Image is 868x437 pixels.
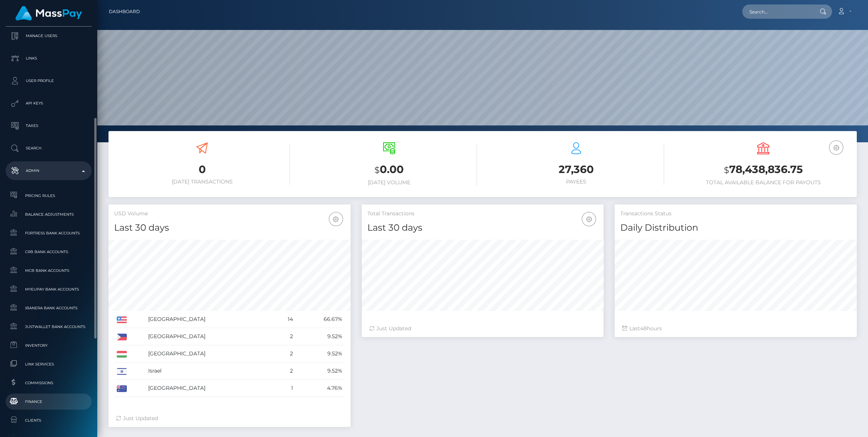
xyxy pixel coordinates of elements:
[114,210,345,218] h5: USD Volume
[301,162,477,177] h3: 0.00
[622,325,849,333] div: Last hours
[367,221,598,234] h4: Last 30 days
[6,116,92,135] a: Taxes
[488,162,664,177] h3: 27,360
[9,379,89,387] span: Commissions
[146,345,274,362] td: [GEOGRAPHIC_DATA]
[488,179,664,185] h6: Payees
[9,229,89,237] span: Fortress Bank Accounts
[274,362,296,380] td: 2
[116,415,343,422] div: Just Updated
[724,165,729,175] small: $
[117,368,127,375] img: IL.png
[640,325,647,332] span: 48
[117,334,127,340] img: PH.png
[675,179,851,186] h6: Total Available Balance for Payouts
[6,225,92,241] a: Fortress Bank Accounts
[369,325,596,333] div: Just Updated
[9,143,89,154] p: Search
[6,139,92,158] a: Search
[6,300,92,316] a: Ibanera Bank Accounts
[620,221,851,234] h4: Daily Distribution
[6,394,92,410] a: Finance
[9,248,89,256] span: CRB Bank Accounts
[146,380,274,397] td: [GEOGRAPHIC_DATA]
[146,328,274,345] td: [GEOGRAPHIC_DATA]
[9,304,89,312] span: Ibanera Bank Accounts
[9,191,89,200] span: Pricing Rules
[675,162,851,177] h3: 78,438,836.75
[296,345,345,362] td: 9.52%
[9,98,89,109] p: API Keys
[114,162,290,177] h3: 0
[6,94,92,113] a: API Keys
[6,337,92,353] a: Inventory
[15,6,82,21] img: MassPay Logo
[6,262,92,279] a: MCB Bank Accounts
[274,380,296,397] td: 1
[117,351,127,358] img: HU.png
[274,345,296,362] td: 2
[6,281,92,297] a: MyEUPay Bank Accounts
[6,206,92,222] a: Balance Adjustments
[109,4,140,19] a: Dashboard
[9,53,89,64] p: Links
[9,416,89,425] span: Clients
[9,322,89,331] span: JustWallet Bank Accounts
[9,341,89,350] span: Inventory
[9,210,89,219] span: Balance Adjustments
[6,356,92,372] a: Link Services
[146,362,274,380] td: Israel
[114,221,345,234] h4: Last 30 days
[6,72,92,90] a: User Profile
[296,328,345,345] td: 9.52%
[114,179,290,185] h6: [DATE] Transactions
[9,120,89,131] p: Taxes
[6,161,92,180] a: Admin
[9,75,89,87] p: User Profile
[6,412,92,428] a: Clients
[367,210,598,218] h5: Total Transactions
[375,165,380,175] small: $
[6,244,92,260] a: CRB Bank Accounts
[146,311,274,328] td: [GEOGRAPHIC_DATA]
[301,179,477,186] h6: [DATE] Volume
[296,380,345,397] td: 4.76%
[9,30,89,42] p: Manage Users
[117,316,127,323] img: US.png
[6,49,92,68] a: Links
[9,397,89,406] span: Finance
[296,311,345,328] td: 66.67%
[620,210,851,218] h5: Transactions Status
[6,375,92,391] a: Commissions
[9,266,89,275] span: MCB Bank Accounts
[274,311,296,328] td: 14
[6,27,92,45] a: Manage Users
[274,328,296,345] td: 2
[6,188,92,204] a: Pricing Rules
[117,385,127,392] img: AU.png
[9,165,89,176] p: Admin
[9,360,89,368] span: Link Services
[296,362,345,380] td: 9.52%
[742,4,813,19] input: Search...
[6,319,92,335] a: JustWallet Bank Accounts
[9,285,89,294] span: MyEUPay Bank Accounts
